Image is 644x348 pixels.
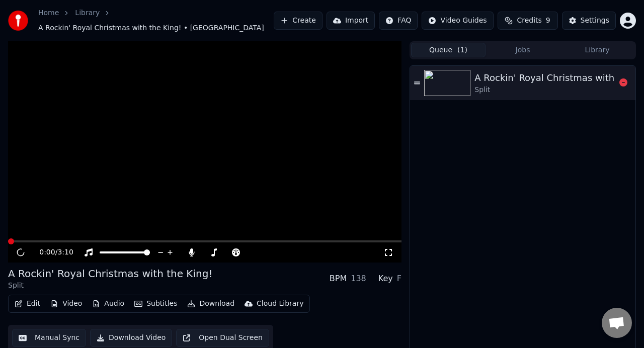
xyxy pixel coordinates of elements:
span: 3:10 [57,247,73,257]
img: youka [8,11,28,31]
a: Home [38,8,59,18]
div: Settings [581,16,609,26]
span: ( 1 ) [457,45,467,55]
button: Download Video [90,329,172,347]
div: / [39,247,63,257]
button: Settings [562,12,616,30]
button: Import [327,12,375,30]
button: Video [46,297,86,311]
div: Split [8,281,212,291]
div: A Rockin' Royal Christmas with the King! [8,267,212,281]
button: Open Dual Screen [176,329,269,347]
div: Open chat [602,308,632,338]
div: BPM [330,273,347,285]
button: Jobs [486,43,560,57]
span: Credits [517,16,541,26]
a: Library [75,8,100,18]
button: Manual Sync [12,329,86,347]
span: 9 [546,16,550,26]
div: Cloud Library [257,299,303,309]
div: 138 [351,273,366,285]
button: Audio [88,297,128,311]
button: Edit [11,297,44,311]
span: A Rockin' Royal Christmas with the King! • [GEOGRAPHIC_DATA] [38,23,264,33]
div: Key [378,273,393,285]
button: FAQ [379,12,418,30]
span: 0:00 [39,247,55,257]
button: Download [183,297,238,311]
nav: breadcrumb [38,8,274,33]
button: Video Guides [422,12,493,30]
button: Subtitles [130,297,181,311]
button: Credits9 [498,12,558,30]
div: F [397,273,401,285]
button: Library [560,43,634,57]
button: Queue [411,43,486,57]
button: Create [274,12,323,30]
